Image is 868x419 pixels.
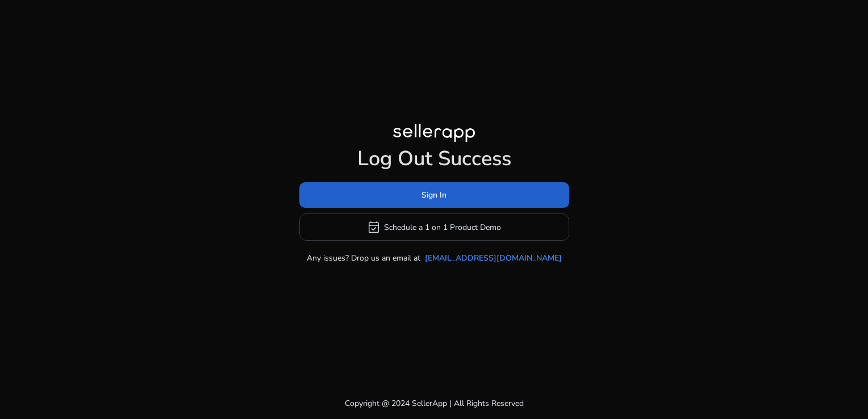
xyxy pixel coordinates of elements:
a: [EMAIL_ADDRESS][DOMAIN_NAME] [425,252,562,264]
span: event_available [367,220,381,234]
button: Sign In [299,182,569,208]
span: Sign In [422,189,446,201]
h1: Log Out Success [299,146,569,171]
p: Any issues? Drop us an email at [307,252,420,264]
button: event_availableSchedule a 1 on 1 Product Demo [299,213,569,241]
